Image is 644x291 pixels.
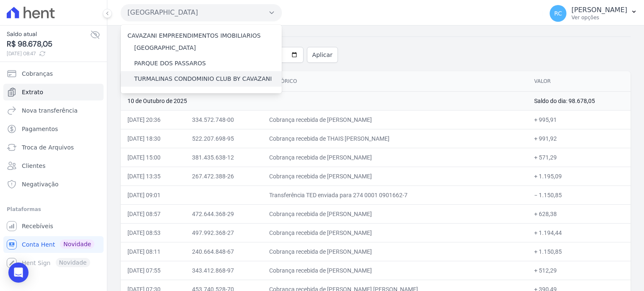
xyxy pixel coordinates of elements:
span: Recebíveis [22,222,53,230]
td: 267.472.388-26 [185,167,262,185]
td: [DATE] 08:53 [121,223,185,242]
td: + 571,29 [527,148,631,167]
td: [DATE] 08:57 [121,204,185,223]
button: RC [PERSON_NAME] Ver opções [543,2,644,25]
span: Conta Hent [22,240,55,249]
td: [DATE] 18:30 [121,129,185,148]
td: Cobrança recebida de [PERSON_NAME] [262,148,527,167]
td: − 1.150,85 [527,185,631,204]
td: 497.992.368-27 [185,223,262,242]
td: 343.412.868-97 [185,261,262,280]
td: Cobrança recebida de [PERSON_NAME] [262,204,527,223]
td: [DATE] 07:55 [121,261,185,280]
td: + 1.194,44 [527,223,631,242]
td: 522.207.698-95 [185,129,262,148]
span: Clientes [22,162,45,170]
span: Negativação [22,180,59,188]
span: Troca de Arquivos [22,143,74,152]
span: Cobranças [22,70,53,78]
td: Cobrança recebida de THAIS [PERSON_NAME] [262,129,527,148]
td: 334.572.748-00 [185,110,262,129]
div: Plataformas [7,204,100,214]
td: [DATE] 09:01 [121,185,185,204]
td: Saldo do dia: 98.678,05 [527,91,631,110]
td: Transferência TED enviada para 274 0001 0901662-7 [262,185,527,204]
nav: Sidebar [7,65,100,271]
td: [DATE] 08:11 [121,242,185,261]
p: [PERSON_NAME] [571,6,627,14]
span: Novidade [60,239,94,249]
td: + 1.150,85 [527,242,631,261]
td: Cobrança recebida de [PERSON_NAME] [262,167,527,185]
span: Pagamentos [22,125,58,133]
span: Nova transferência [22,106,78,115]
a: Troca de Arquivos [3,139,104,156]
span: Extrato [22,88,43,96]
td: + 995,91 [527,110,631,129]
td: Cobrança recebida de [PERSON_NAME] [262,110,527,129]
label: TURMALINAS CONDOMINIO CLUB BY CAVAZANI [134,75,272,83]
span: RC [554,10,562,16]
td: 381.435.638-12 [185,148,262,167]
td: 10 de Outubro de 2025 [121,91,527,110]
td: [DATE] 20:36 [121,110,185,129]
a: Recebíveis [3,218,104,234]
a: Nova transferência [3,102,104,119]
a: Extrato [3,84,104,100]
th: Valor [527,71,631,92]
td: [DATE] 15:00 [121,148,185,167]
button: Aplicar [307,47,338,63]
span: Saldo atual [7,30,90,39]
td: [DATE] 13:35 [121,167,185,185]
td: 472.644.368-29 [185,204,262,223]
label: CAVAZANI EMPREENDIMENTOS IMOBILIARIOS [127,32,261,39]
td: Cobrança recebida de [PERSON_NAME] [262,223,527,242]
label: PARQUE DOS PASSAROS [134,59,206,68]
a: Negativação [3,176,104,193]
td: 240.664.848-67 [185,242,262,261]
span: R$ 98.678,05 [7,39,90,50]
td: + 512,29 [527,261,631,280]
td: + 991,92 [527,129,631,148]
td: + 628,38 [527,204,631,223]
span: [DATE] 08:47 [7,50,90,57]
p: Ver opções [571,14,627,21]
a: Pagamentos [3,121,104,137]
div: Open Intercom Messenger [8,263,29,283]
td: Cobrança recebida de [PERSON_NAME] [262,242,527,261]
th: Histórico [262,71,527,92]
button: [GEOGRAPHIC_DATA] [121,4,282,21]
label: [GEOGRAPHIC_DATA] [134,44,196,52]
a: Cobranças [3,65,104,82]
td: + 1.195,09 [527,167,631,185]
a: Conta Hent Novidade [3,236,104,253]
td: Cobrança recebida de [PERSON_NAME] [262,261,527,280]
a: Clientes [3,157,104,174]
